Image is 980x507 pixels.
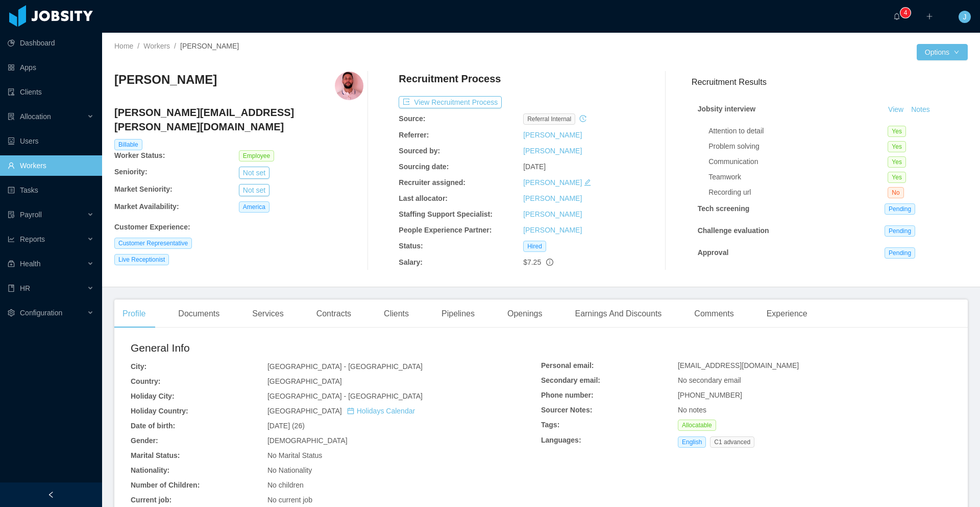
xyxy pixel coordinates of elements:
div: Recording url [708,187,888,198]
b: Phone number: [541,391,594,399]
i: icon: plus [926,13,933,20]
span: Hired [523,241,546,252]
i: icon: bell [893,13,900,20]
strong: Tech screening [698,204,750,213]
div: Experience [758,299,816,328]
b: Languages: [541,436,581,444]
span: English [678,436,706,448]
span: Customer Representative [114,238,192,249]
i: icon: line-chart [8,236,15,243]
span: J [963,11,967,23]
b: Customer Experience : [114,223,190,231]
b: Gender: [131,436,158,445]
div: Earnings And Discounts [567,299,670,328]
strong: Challenge evaluation [698,226,769,235]
span: No secondary email [678,376,741,384]
span: Pending [885,203,915,215]
span: Reports [20,235,45,243]
span: $7.25 [523,258,541,266]
strong: Approval [698,248,729,257]
div: Openings [499,299,551,328]
h2: General Info [131,340,541,356]
h3: [PERSON_NAME] [114,72,217,88]
a: [PERSON_NAME] [523,210,582,218]
span: Configuration [20,309,62,317]
b: Salary: [399,258,423,266]
span: America [239,201,269,213]
h3: Recruitment Results [692,76,968,88]
span: [DATE] [523,163,546,171]
span: Health [20,260,40,268]
h4: [PERSON_NAME][EMAIL_ADDRESS][PERSON_NAME][DOMAIN_NAME] [114,105,363,134]
a: icon: calendarHolidays Calendar [347,407,415,415]
span: [GEOGRAPHIC_DATA] - [GEOGRAPHIC_DATA] [267,392,423,400]
a: [PERSON_NAME] [523,178,582,187]
div: Clients [376,299,417,328]
b: Market Seniority: [114,185,173,193]
div: Contracts [308,299,359,328]
div: Attention to detail [708,126,888,136]
span: / [137,42,139,50]
b: Staffing Support Specialist: [399,210,493,218]
span: Allocation [20,112,51,121]
div: Communication [708,156,888,167]
b: Secondary email: [541,376,600,384]
div: Teamwork [708,172,888,182]
span: [DEMOGRAPHIC_DATA] [267,436,348,445]
span: C1 advanced [710,436,754,448]
h4: Recruitment Process [399,72,501,86]
span: No Marital Status [267,451,322,459]
b: Nationality: [131,466,169,474]
i: icon: setting [8,309,15,316]
button: Notes [907,104,934,116]
span: No notes [678,406,706,414]
a: icon: auditClients [8,82,94,102]
i: icon: file-protect [8,211,15,218]
b: People Experience Partner: [399,226,492,234]
span: Billable [114,139,142,150]
span: [GEOGRAPHIC_DATA] [267,377,342,385]
span: [EMAIL_ADDRESS][DOMAIN_NAME] [678,361,799,370]
span: [DATE] (26) [267,422,305,430]
b: Source: [399,114,425,123]
div: Documents [170,299,228,328]
b: Market Availability: [114,202,179,211]
button: Optionsicon: down [917,44,968,60]
b: Worker Status: [114,151,165,159]
span: Pending [885,225,915,237]
span: Live Receptionist [114,254,169,265]
b: Recruiter assigned: [399,178,465,187]
span: No Nationality [267,466,312,474]
i: icon: medicine-box [8,260,15,267]
b: Sourcer Notes: [541,406,592,414]
b: Number of Children: [131,481,200,489]
span: Employee [239,150,274,162]
div: Comments [686,299,742,328]
b: Sourced by: [399,147,440,155]
a: [PERSON_NAME] [523,226,582,234]
span: Referral internal [523,113,575,125]
a: View [885,105,907,113]
a: [PERSON_NAME] [523,194,582,202]
img: a7aad0da-3d17-4e11-b555-757edbd9ed92_682cab371001a-400w.png [335,72,363,100]
b: Marital Status: [131,451,180,459]
i: icon: book [8,285,15,292]
span: Yes [888,172,906,183]
span: HR [20,284,30,292]
b: Sourcing date: [399,163,449,171]
a: [PERSON_NAME] [523,131,582,139]
b: Personal email: [541,361,594,370]
a: icon: exportView Recruitment Process [399,98,502,106]
button: Not set [239,167,269,179]
span: [GEOGRAPHIC_DATA] [267,407,415,415]
span: Yes [888,141,906,152]
span: [PERSON_NAME] [180,42,239,50]
div: Profile [114,299,154,328]
sup: 4 [900,8,911,18]
span: [PHONE_NUMBER] [678,391,742,399]
b: Referrer: [399,131,429,139]
b: Tags: [541,421,559,429]
b: Country: [131,377,160,385]
span: / [174,42,176,50]
span: No current job [267,496,312,504]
